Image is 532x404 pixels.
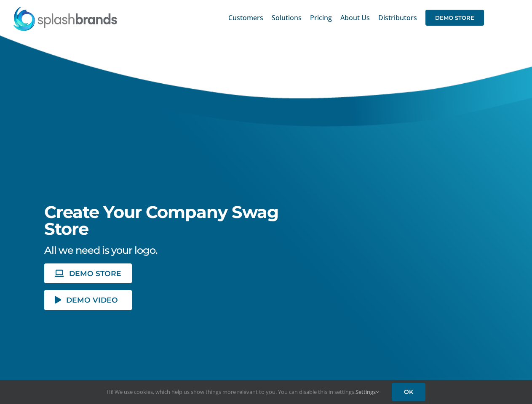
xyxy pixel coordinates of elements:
[228,4,484,31] nav: Main Menu
[392,383,425,401] a: OK
[44,263,132,283] a: DEMO STORE
[310,14,332,21] span: Pricing
[44,202,278,239] span: Create Your Company Swag Store
[228,14,263,21] span: Customers
[310,4,332,31] a: Pricing
[356,388,379,396] a: Settings
[340,14,370,21] span: About Us
[13,6,118,31] img: SplashBrands.com Logo
[425,10,484,26] span: DEMO STORE
[378,4,417,31] a: Distributors
[425,4,484,31] a: DEMO STORE
[272,14,302,21] span: Solutions
[66,296,118,303] span: DEMO VIDEO
[44,244,157,256] span: All we need is your logo.
[378,14,417,21] span: Distributors
[228,4,263,31] a: Customers
[107,388,379,396] span: Hi! We use cookies, which help us show things more relevant to you. You can disable this in setti...
[69,270,121,277] span: DEMO STORE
